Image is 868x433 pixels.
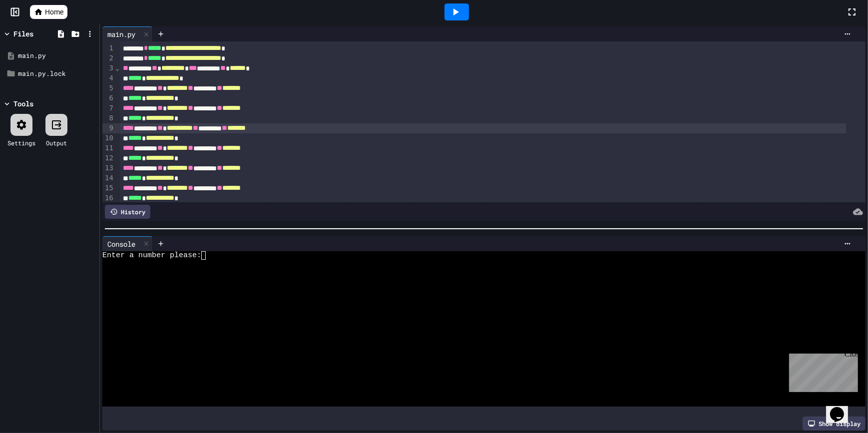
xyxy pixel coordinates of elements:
[7,138,35,147] div: Settings
[102,251,201,260] span: Enter a number please:
[102,53,115,63] div: 2
[102,63,115,73] div: 3
[102,239,140,249] div: Console
[102,153,115,163] div: 12
[46,138,67,147] div: Output
[18,51,96,61] div: main.py
[102,173,115,183] div: 14
[115,64,120,72] span: Fold line
[785,350,858,392] iframe: chat widget
[102,43,115,53] div: 1
[102,26,153,41] div: main.py
[105,205,150,219] div: History
[102,103,115,113] div: 7
[102,143,115,153] div: 11
[30,5,67,19] a: Home
[18,69,96,79] div: main.py.lock
[13,98,33,109] div: Tools
[4,4,69,63] div: Chat with us now!Close
[102,163,115,173] div: 13
[102,133,115,143] div: 10
[102,73,115,83] div: 4
[102,113,115,123] div: 8
[102,236,153,251] div: Console
[102,93,115,103] div: 6
[102,123,115,133] div: 9
[102,183,115,193] div: 15
[102,193,115,203] div: 16
[803,417,866,431] div: Show display
[102,83,115,93] div: 5
[45,7,63,17] span: Home
[102,29,140,39] div: main.py
[826,393,858,423] iframe: chat widget
[13,28,33,39] div: Files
